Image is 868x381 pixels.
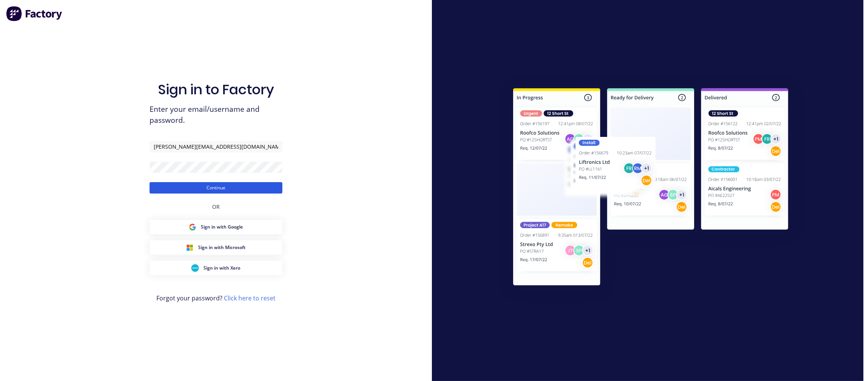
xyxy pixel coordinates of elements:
[224,294,276,302] a: Click here to reset
[150,141,282,152] input: Email/Username
[201,224,243,230] span: Sign in with Google
[496,73,805,303] img: Sign in
[189,223,196,231] img: Google Sign in
[198,244,246,251] span: Sign in with Microsoft
[6,6,63,21] img: Factory
[150,104,282,126] span: Enter your email/username and password.
[150,261,282,275] button: Xero Sign inSign in with Xero
[203,265,240,271] span: Sign in with Xero
[158,81,274,98] h1: Sign in to Factory
[186,244,194,251] img: Microsoft Sign in
[191,264,199,272] img: Xero Sign in
[150,240,282,255] button: Microsoft Sign inSign in with Microsoft
[150,220,282,234] button: Google Sign inSign in with Google
[156,294,276,303] span: Forgot your password?
[150,182,282,194] button: Continue
[212,194,220,220] div: OR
